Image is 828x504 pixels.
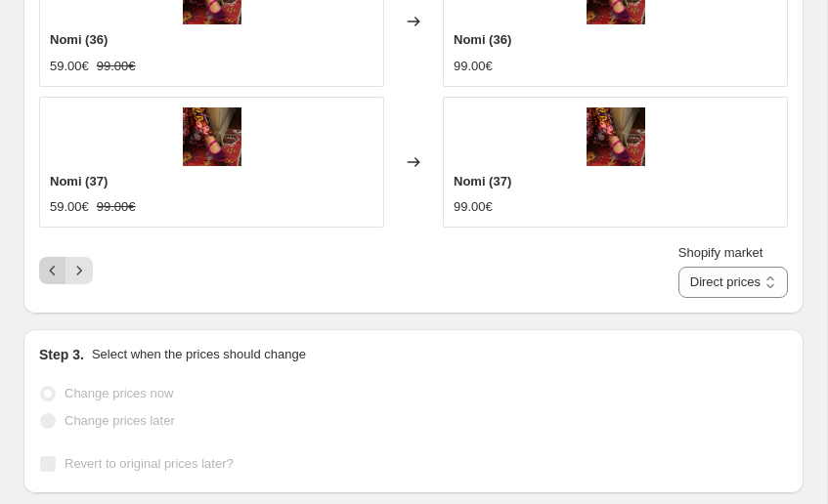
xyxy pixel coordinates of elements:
[92,345,306,364] p: Select when the prices should change
[587,107,645,166] img: nomi_80x.jpg
[65,456,234,471] span: Revert to original prices later?
[183,107,241,166] img: nomi_80x.jpg
[39,257,93,284] nav: Pagination
[454,59,493,73] span: 99.00€
[50,32,108,47] span: Nomi (36)
[39,345,84,364] h2: Step 3.
[50,199,89,214] span: 59.00€
[454,174,511,189] span: Nomi (37)
[50,59,89,73] span: 59.00€
[97,59,136,73] span: 99.00€
[65,386,173,400] span: Change prices now
[65,413,175,428] span: Change prices later
[454,199,493,214] span: 99.00€
[454,32,511,47] span: Nomi (36)
[97,199,136,214] span: 99.00€
[39,257,66,284] button: Previous
[678,245,763,260] span: Shopify market
[50,174,108,189] span: Nomi (37)
[65,257,93,284] button: Next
